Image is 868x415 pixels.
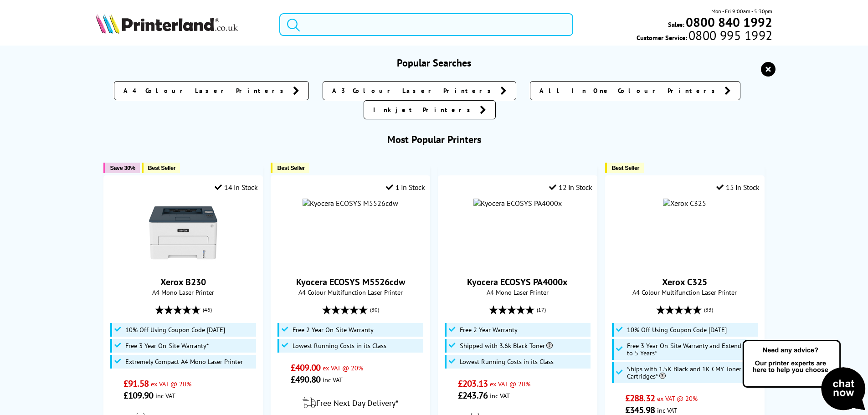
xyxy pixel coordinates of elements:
img: Open Live Chat window [740,338,868,413]
span: Inkjet Printers [373,105,475,114]
span: inc VAT [323,375,343,384]
span: inc VAT [155,391,175,400]
input: Search product or brand [279,13,573,36]
span: (17) [537,301,546,318]
span: Best Seller [277,164,305,171]
span: (80) [370,301,379,318]
span: Ships with 1.5K Black and 1K CMY Toner Cartridges* [627,365,756,380]
span: Free 2 Year On-Site Warranty [293,326,374,333]
span: inc VAT [490,391,510,400]
span: Save 30% [110,164,135,171]
span: ex VAT @ 20% [151,379,191,388]
span: Sales: [668,20,684,29]
span: 10% Off Using Coupon Code [DATE] [125,326,225,333]
div: 12 In Stock [549,183,592,192]
a: Kyocera ECOSYS PA4000x [467,276,568,288]
a: Xerox B230 [160,276,206,288]
h3: Most Popular Printers [96,133,773,146]
span: ex VAT @ 20% [490,379,530,388]
span: A4 Mono Laser Printer [108,288,257,297]
img: Printerland Logo [96,14,238,34]
span: £409.00 [291,362,320,374]
a: Printerland Logo [96,14,268,36]
a: A4 Colour Laser Printers [114,81,309,100]
button: Best Seller [142,163,180,173]
span: All In One Colour Printers [539,86,720,95]
span: 10% Off Using Coupon Code [DATE] [627,326,727,333]
span: Free 2 Year Warranty [460,326,518,333]
a: Inkjet Printers [364,100,496,119]
span: Shipped with 3.6k Black Toner [460,342,553,349]
span: ex VAT @ 20% [323,364,363,372]
span: Lowest Running Costs in its Class [460,358,554,365]
span: £243.76 [458,389,488,401]
button: Best Seller [605,163,644,173]
span: Lowest Running Costs in its Class [293,342,386,349]
a: Xerox B230 [149,260,217,269]
span: (46) [203,301,212,318]
div: 15 In Stock [716,183,759,192]
span: Free 3 Year On-Site Warranty* [125,342,209,349]
span: (83) [704,301,713,318]
span: inc VAT [657,406,677,415]
button: Best Seller [271,163,309,173]
a: A3 Colour Laser Printers [323,81,516,100]
div: 1 In Stock [386,183,425,192]
img: Kyocera ECOSYS PA4000x [473,199,562,208]
span: Best Seller [611,164,639,171]
span: 0800 995 1992 [687,31,772,40]
span: £109.90 [123,389,153,401]
a: Xerox C325 [662,276,707,288]
h3: Popular Searches [96,56,773,69]
span: Extremely Compact A4 Mono Laser Printer [125,358,243,365]
span: £288.32 [625,392,655,404]
span: Free 3 Year On-Site Warranty and Extend up to 5 Years* [627,342,756,357]
span: Mon - Fri 9:00am - 5:30pm [711,7,772,15]
span: ex VAT @ 20% [657,394,698,403]
span: A4 Colour Laser Printers [123,86,288,95]
a: All In One Colour Printers [530,81,740,100]
span: A4 Colour Multifunction Laser Printer [276,288,425,297]
img: Xerox B230 [149,199,217,267]
a: Kyocera ECOSYS M5526cdw [296,276,405,288]
img: Kyocera ECOSYS M5526cdw [303,199,398,208]
button: Save 30% [103,163,139,173]
a: 0800 840 1992 [684,18,772,26]
span: Customer Service: [637,31,772,42]
b: 0800 840 1992 [686,14,772,31]
span: Best Seller [148,164,176,171]
span: £203.13 [458,378,488,389]
span: A4 Mono Laser Printer [443,288,592,297]
span: A4 Colour Multifunction Laser Printer [610,288,759,297]
span: £91.58 [123,378,149,389]
div: 14 In Stock [215,183,257,192]
img: Xerox C325 [663,199,706,208]
span: A3 Colour Laser Printers [332,86,496,95]
span: £490.80 [291,374,320,385]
